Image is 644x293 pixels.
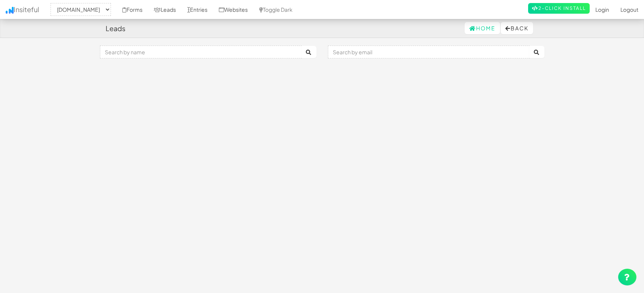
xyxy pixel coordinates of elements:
[465,22,500,34] a: Home
[6,7,14,14] img: icon.png
[100,46,302,58] input: Search by name
[106,25,125,32] h4: Leads
[328,46,530,58] input: Search by email
[528,3,590,14] a: 2-Click Install
[501,22,533,34] button: Back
